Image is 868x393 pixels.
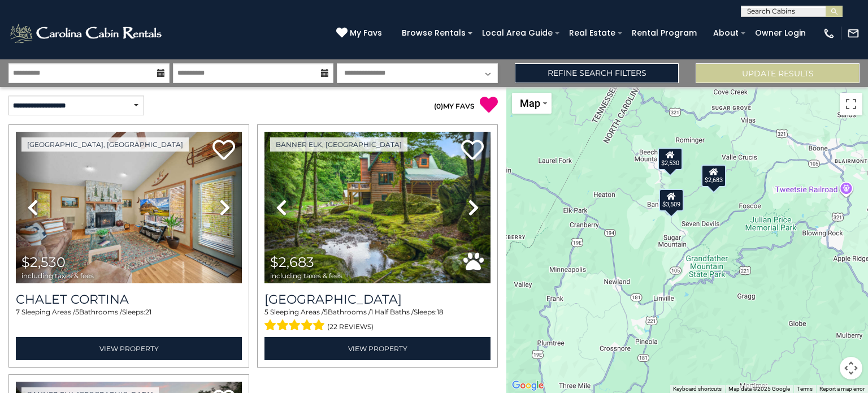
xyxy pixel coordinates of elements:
img: Google [509,378,546,393]
span: 21 [145,308,151,316]
div: Sleeping Areas / Bathrooms / Sleeps: [264,307,491,334]
a: Owner Login [749,24,811,42]
a: My Favs [336,27,385,40]
span: 0 [436,102,441,110]
span: including taxes & fees [270,272,342,279]
span: $2,530 [21,254,66,270]
img: thumbnail_169786137.jpeg [16,132,242,283]
a: (0)MY FAVS [434,102,475,110]
a: Report a map error [819,386,865,392]
a: Local Area Guide [476,24,558,42]
a: Refine Search Filters [515,63,679,83]
a: Open this area in Google Maps (opens a new window) [509,378,546,393]
a: Terms (opens in new tab) [797,386,813,392]
span: 5 [324,308,328,316]
a: Banner Elk, [GEOGRAPHIC_DATA] [270,137,407,152]
button: Update Results [696,63,860,83]
a: View Property [16,337,242,360]
span: $2,683 [270,254,314,270]
div: $2,683 [701,165,726,187]
a: [GEOGRAPHIC_DATA], [GEOGRAPHIC_DATA] [21,137,189,152]
span: 18 [437,308,444,316]
img: thumbnail_163277844.jpeg [264,132,491,283]
a: View Property [264,337,491,360]
img: White-1-2.png [8,22,165,45]
a: Add to favorites [461,139,484,163]
a: Rental Program [626,24,702,42]
div: Sleeping Areas / Bathrooms / Sleeps: [16,307,242,334]
a: Add to favorites [212,139,235,163]
span: 5 [75,308,79,316]
button: Change map style [512,93,552,114]
span: My Favs [350,27,382,39]
button: Toggle fullscreen view [840,93,862,115]
img: phone-regular-white.png [823,27,835,40]
span: Map data ©2025 Google [728,386,790,392]
span: Map [520,97,540,109]
a: Browse Rentals [396,24,471,42]
span: including taxes & fees [21,272,94,279]
div: $3,509 [659,189,684,211]
div: $2,530 [658,147,683,170]
span: 5 [264,308,268,316]
a: Real Estate [563,24,621,42]
a: [GEOGRAPHIC_DATA] [264,292,491,307]
a: Chalet Cortina [16,292,242,307]
button: Map camera controls [840,357,862,379]
span: 1 Half Baths / [371,308,414,316]
a: About [708,24,744,42]
h3: Eagle Ridge Falls [264,292,491,307]
span: 7 [16,308,20,316]
span: (22 reviews) [327,319,374,334]
button: Keyboard shortcuts [673,385,722,393]
img: mail-regular-white.png [847,27,860,40]
span: ( ) [434,102,443,110]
